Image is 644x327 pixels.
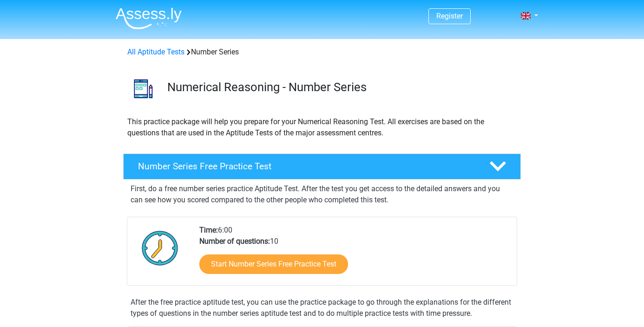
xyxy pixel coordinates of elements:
[199,237,270,246] b: Number of questions:
[131,183,513,206] p: First, do a free number series practice Aptitude Test. After the test you get access to the detai...
[119,153,525,180] a: Number Series Free Practice Test
[127,297,517,319] div: After the free practice aptitude test, you can use the practice package to go through the explana...
[127,116,517,139] p: This practice package will help you prepare for your Numerical Reasoning Test. All exercises are ...
[124,69,163,108] img: number series
[116,7,182,29] img: Assessly
[199,226,218,234] b: Time:
[124,47,520,58] div: Number Series
[192,225,516,285] div: 6:00 10
[436,12,463,20] a: Register
[138,161,474,172] h4: Number Series Free Practice Test
[127,47,184,56] a: All Aptitude Tests
[199,254,348,274] a: Start Number Series Free Practice Test
[167,80,513,94] h3: Numerical Reasoning - Number Series
[137,225,184,271] img: Clock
